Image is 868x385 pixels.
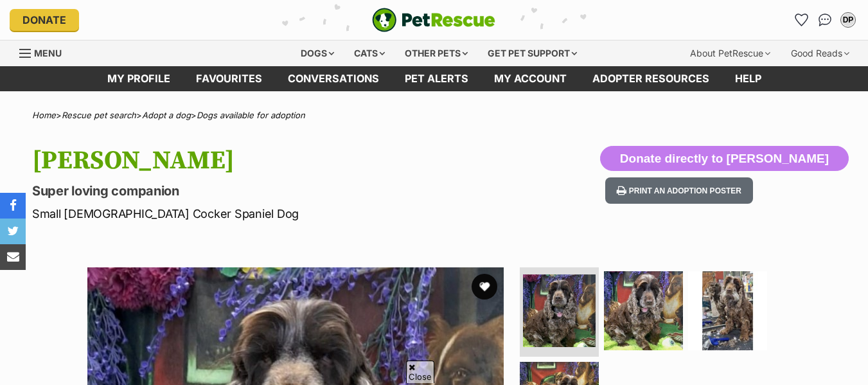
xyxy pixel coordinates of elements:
span: Close [406,361,434,383]
button: Donate directly to [PERSON_NAME] [600,146,849,172]
img: Photo of Carla [688,271,767,350]
div: Good Reads [782,40,858,66]
a: conversations [275,66,392,91]
div: Cats [345,40,394,66]
a: My account [481,66,580,91]
a: Donate [10,9,79,31]
div: About PetRescue [681,40,779,66]
a: Pet alerts [392,66,481,91]
button: favourite [472,274,497,300]
img: Photo of Carla [604,271,683,350]
a: PetRescue [372,8,495,32]
a: Adopt a dog [142,110,191,120]
div: DP [842,13,855,26]
a: Dogs available for adoption [197,110,305,120]
img: logo-e224e6f780fb5917bec1dbf3a21bbac754714ae5b6737aabdf751b685950b380.svg [372,8,495,32]
div: Dogs [292,40,343,66]
button: My account [838,10,858,30]
img: chat-41dd97257d64d25036548639549fe6c8038ab92f7586957e7f3b1b290dea8141.svg [819,13,832,26]
div: Other pets [396,40,477,66]
img: Photo of Carla [523,274,596,347]
a: My profile [94,66,183,91]
a: Adopter resources [580,66,722,91]
p: Small [DEMOGRAPHIC_DATA] Cocker Spaniel Dog [32,205,530,222]
a: Favourites [792,10,812,30]
a: Menu [19,40,71,64]
span: Menu [34,48,62,58]
div: Get pet support [479,40,586,66]
a: Rescue pet search [62,110,136,120]
a: Favourites [183,66,275,91]
button: Print an adoption poster [605,177,753,204]
a: Conversations [815,10,835,30]
a: Home [32,110,56,120]
h1: [PERSON_NAME] [32,146,530,175]
p: Super loving companion [32,182,530,200]
ul: Account quick links [792,10,858,30]
a: Help [722,66,774,91]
